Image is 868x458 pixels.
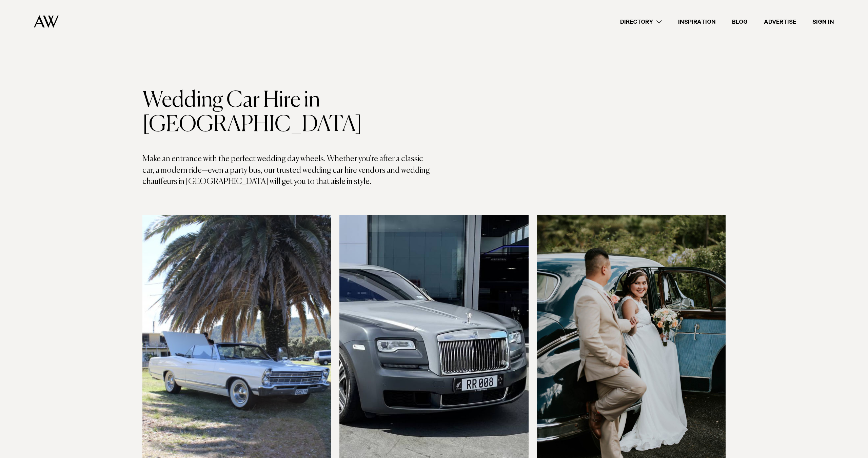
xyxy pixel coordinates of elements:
img: Auckland Weddings Logo [34,15,59,28]
a: Blog [724,17,756,26]
a: Sign In [804,17,842,26]
a: Inspiration [670,17,724,26]
a: Directory [612,17,670,26]
p: Make an entrance with the perfect wedding day wheels. Whether you're after a classic car, a moder... [142,153,434,188]
h1: Wedding Car Hire in [GEOGRAPHIC_DATA] [142,88,434,137]
a: Advertise [756,17,804,26]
